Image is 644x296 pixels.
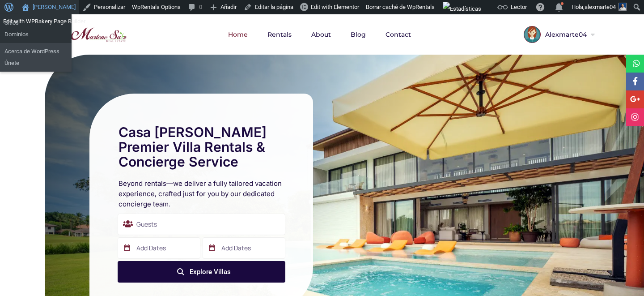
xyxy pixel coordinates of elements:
a: Rentals [258,14,301,55]
button: Explore Villas [118,261,285,283]
img: logo [49,24,129,45]
a: Home [219,14,257,55]
span: Alexmarte04 [541,31,589,38]
input: Add Dates [203,237,285,259]
h1: Casa [PERSON_NAME] Premier Villa Rentals & Concierge Service [119,125,284,169]
div: Guests [118,214,285,235]
h2: Beyond rentals—we deliver a fully tailored vacation experience, crafted just for you by our dedic... [119,178,284,209]
span: Edit with Elementor [311,4,359,10]
span: alexmarte04 [585,4,616,10]
a: About [302,14,340,55]
img: Visitas de 48 horas. Haz clic para ver más estadísticas del sitio. [443,2,481,16]
a: Contact [377,14,420,55]
input: Add Dates [118,237,200,259]
a: Blog [342,14,375,55]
